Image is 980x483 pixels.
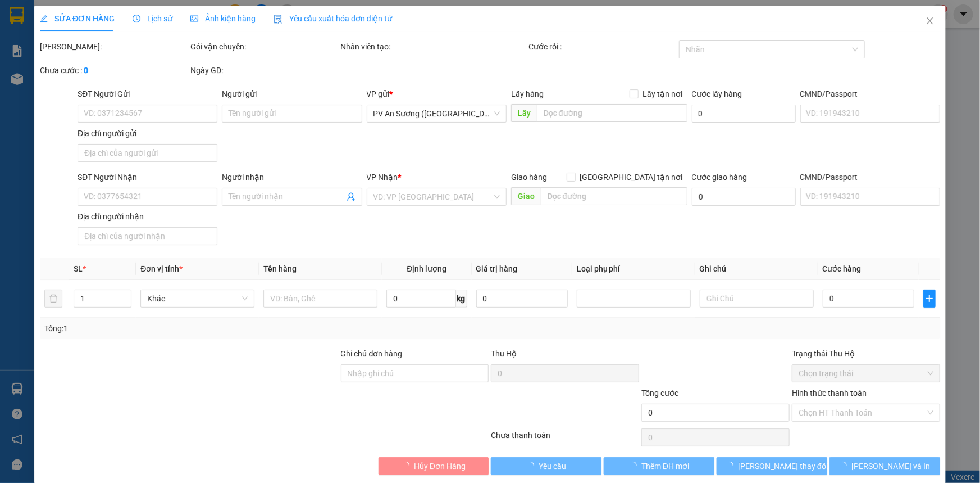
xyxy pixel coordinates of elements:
[604,457,714,475] button: Thêm ĐH mới
[263,290,377,308] input: VD: Bàn, Ghế
[511,187,541,205] span: Giao
[263,264,297,273] span: Tên hàng
[402,462,414,470] span: loading
[924,294,935,303] span: plus
[367,173,398,182] span: VP Nhận
[190,40,339,53] div: Gói vận chuyển:
[539,460,566,472] span: Yêu cầu
[692,188,796,206] input: Cước giao hàng
[190,14,256,23] span: Ảnh kiện hàng
[78,210,217,223] div: Địa chỉ người nhận
[122,292,129,299] span: up
[190,64,339,76] div: Ngày GD:
[476,264,518,273] span: Giá trị hàng
[147,290,248,307] span: Khác
[537,104,687,122] input: Dọc đường
[923,290,936,308] button: plus
[641,389,678,398] span: Tổng cước
[639,88,687,100] span: Lấy tận nơi
[40,15,48,22] span: edit
[572,258,695,280] th: Loại phụ phí
[629,462,641,470] span: loading
[341,364,489,382] input: Ghi chú đơn hàng
[133,15,140,22] span: clock-circle
[222,171,362,183] div: Người nhận
[274,15,282,24] img: icon
[84,66,88,75] b: 0
[491,457,602,475] button: Yêu cầu
[118,290,131,299] span: Increase Value
[140,264,183,273] span: Đơn vị tính
[717,457,827,475] button: [PERSON_NAME] thay đổi
[799,365,933,382] span: Chọn trạng thái
[78,144,217,162] input: Địa chỉ của người gửi
[541,187,687,205] input: Dọc đường
[190,15,198,22] span: picture
[840,462,852,470] span: loading
[641,460,689,472] span: Thêm ĐH mới
[576,171,687,183] span: [GEOGRAPHIC_DATA] tận nơi
[926,16,935,25] span: close
[407,264,446,273] span: Định lượng
[852,460,931,472] span: [PERSON_NAME] và In
[914,6,946,37] button: Close
[40,14,115,23] span: SỬA ĐƠN HÀNG
[829,457,940,475] button: [PERSON_NAME] và In
[78,171,217,183] div: SĐT Người Nhận
[823,264,862,273] span: Cước hàng
[379,457,489,475] button: Hủy Đơn Hàng
[44,322,379,335] div: Tổng: 1
[528,40,677,53] div: Cước rồi :
[373,105,500,122] span: PV An Sương (Hàng Hóa)
[44,290,62,308] button: delete
[78,127,217,139] div: Địa chỉ người gửi
[78,88,217,100] div: SĐT Người Gửi
[40,40,188,53] div: [PERSON_NAME]:
[133,14,172,23] span: Lịch sử
[800,171,940,183] div: CMND/Passport
[222,88,362,100] div: Người gửi
[738,460,828,472] span: [PERSON_NAME] thay đổi
[800,88,940,100] div: CMND/Passport
[695,258,818,280] th: Ghi chú
[692,105,796,123] input: Cước lấy hàng
[491,349,517,358] span: Thu Hộ
[456,290,467,308] span: kg
[118,299,131,307] span: Decrease Value
[526,462,539,470] span: loading
[692,173,747,182] label: Cước giao hàng
[490,429,641,449] div: Chưa thanh toán
[341,40,527,53] div: Nhân viên tạo:
[511,173,547,182] span: Giao hàng
[692,89,742,98] label: Cước lấy hàng
[122,300,129,306] span: down
[341,349,403,358] label: Ghi chú đơn hàng
[700,290,814,308] input: Ghi Chú
[367,88,507,100] div: VP gửi
[274,14,392,23] span: Yêu cầu xuất hóa đơn điện tử
[511,104,537,122] span: Lấy
[792,389,867,398] label: Hình thức thanh toán
[40,64,188,76] div: Chưa cước :
[792,347,940,360] div: Trạng thái Thu Hộ
[347,192,355,201] span: user-add
[78,227,217,245] input: Địa chỉ của người nhận
[74,264,83,273] span: SL
[414,460,466,472] span: Hủy Đơn Hàng
[511,89,544,98] span: Lấy hàng
[726,462,738,470] span: loading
